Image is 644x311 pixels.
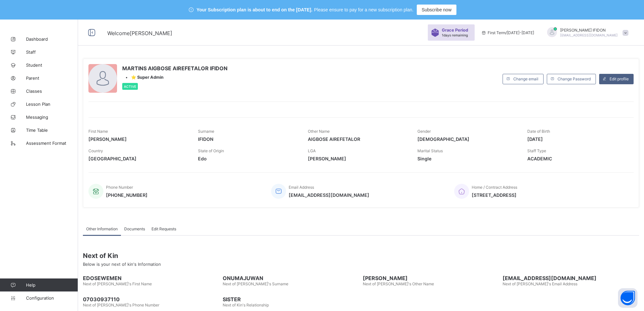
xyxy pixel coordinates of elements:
[503,275,639,281] span: [EMAIL_ADDRESS][DOMAIN_NAME]
[472,192,517,198] span: [STREET_ADDRESS]
[83,275,219,281] span: EDOSEWEMEN
[417,156,517,161] span: Single
[83,262,161,267] span: Below is your next of kin's Information
[26,141,78,146] span: Assessment Format
[26,295,78,301] span: Configuration
[223,275,359,281] span: ONUMAJUWAN
[26,49,78,55] span: Staff
[560,33,618,37] span: [EMAIL_ADDRESS][DOMAIN_NAME]
[26,282,78,288] span: Help
[198,129,214,134] span: Surname
[83,296,219,303] span: 07030937110
[558,76,591,81] span: Change Password
[26,88,78,94] span: Classes
[472,185,517,190] span: Home / Contract Address
[308,129,330,134] span: Other Name
[151,226,176,231] span: Edit Requests
[88,156,188,161] span: [GEOGRAPHIC_DATA]
[197,7,312,12] span: Your Subscription plan is about to end on the [DATE].
[442,33,468,37] span: 1 days remaining
[417,129,431,134] span: Gender
[527,156,627,161] span: ACADEMIC
[26,128,78,133] span: Time Table
[289,185,314,190] span: Email Address
[560,28,618,33] span: [PERSON_NAME] IFIDON
[83,303,159,307] span: Next of [PERSON_NAME]'s Phone Number
[503,281,577,286] span: Next of [PERSON_NAME]'s Email Address
[83,252,639,260] span: Next of Kin
[198,136,298,142] span: IFIDON
[289,192,369,198] span: [EMAIL_ADDRESS][DOMAIN_NAME]
[223,281,288,286] span: Next of [PERSON_NAME]'s Surname
[527,148,546,153] span: Staff Type
[314,7,414,12] span: Please ensure to pay for a new subscription plan.
[431,29,439,37] img: sticker-purple.71386a28dfed39d6af7621340158ba97.svg
[26,101,78,107] span: Lesson Plan
[527,136,627,142] span: [DATE]
[442,28,468,33] span: Grace Period
[107,30,172,36] span: Welcome [PERSON_NAME]
[618,288,637,308] button: Open asap
[308,136,408,142] span: AIGBOSE AIREFETALOR
[417,136,517,142] span: [DEMOGRAPHIC_DATA]
[223,303,269,307] span: Next of Kin's Relationship
[106,192,148,198] span: [PHONE_NUMBER]
[26,75,78,81] span: Parent
[122,75,228,80] div: •
[363,275,499,281] span: [PERSON_NAME]
[26,115,78,120] span: Messaging
[124,85,136,88] span: Active
[481,30,534,35] span: session/term information
[88,148,103,153] span: Country
[198,148,224,153] span: State of Origin
[83,281,152,286] span: Next of [PERSON_NAME]'s First Name
[513,76,538,81] span: Change email
[308,148,316,153] span: LGA
[308,156,408,161] span: [PERSON_NAME]
[198,156,298,161] span: Edo
[124,226,145,231] span: Documents
[86,226,118,231] span: Other Information
[223,296,359,303] span: SISTER
[417,148,443,153] span: Marital Status
[541,27,632,38] div: MARTINSIFIDON
[88,129,108,134] span: First Name
[610,76,629,81] span: Edit profile
[26,36,78,42] span: Dashboard
[422,7,452,12] span: Subscribe now
[88,136,188,142] span: [PERSON_NAME]
[131,75,164,80] span: ⭐ Super Admin
[363,281,434,286] span: Next of [PERSON_NAME]'s Other Name
[122,65,228,72] span: MARTINS AIGBOSE AIREFETALOR IFIDON
[26,62,78,68] span: Student
[527,129,550,134] span: Date of Birth
[106,185,133,190] span: Phone Number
